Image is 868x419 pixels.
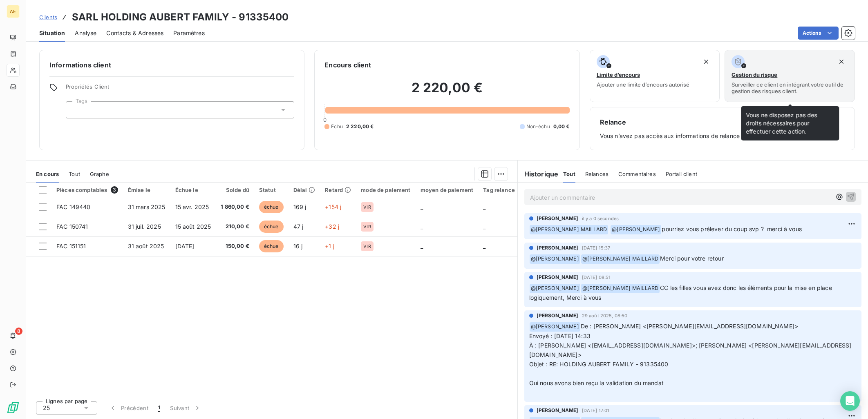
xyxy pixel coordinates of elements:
[530,225,608,234] span: @ [PERSON_NAME] MAILLARD
[582,275,611,280] span: [DATE] 08:51
[49,60,294,70] h6: Informations client
[66,83,294,95] span: Propriétés Client
[259,221,284,233] span: échue
[421,223,423,230] span: _
[56,243,86,250] span: FAC 151151
[421,243,423,250] span: _
[582,408,610,413] span: [DATE] 17:01
[293,187,315,193] div: Délai
[518,169,559,179] h6: Historique
[746,111,817,135] span: Vous ne disposez pas des droits nécessaires pour effectuer cette action.
[483,187,525,193] div: Tag relance
[90,171,109,177] span: Graphe
[56,203,91,210] span: FAC 149440
[221,242,249,250] span: 150,00 €
[259,187,284,193] div: Statut
[158,404,160,412] span: 1
[75,29,96,37] span: Analyse
[526,123,550,130] span: Non-échu
[483,223,485,230] span: _
[175,223,211,230] span: 15 août 2025
[732,71,777,78] span: Gestion du risque
[363,244,371,249] span: VIR
[585,171,608,177] span: Relances
[529,332,591,339] span: Envoyé : [DATE] 14:33
[128,203,166,210] span: 31 mars 2025
[106,29,163,37] span: Contacts & Adresses
[363,224,371,229] span: VIR
[323,116,327,123] span: 0
[153,399,165,417] button: 1
[72,10,289,25] h3: SARL HOLDING AUBERT FAMILY - 91335400
[537,215,579,222] span: [PERSON_NAME]
[529,342,852,358] span: À : [PERSON_NAME] <[EMAIL_ADDRESS][DOMAIN_NAME]>; [PERSON_NAME] <[PERSON_NAME][EMAIL_ADDRESS][DOM...
[324,80,569,104] h2: 2 220,00 €
[483,243,485,250] span: _
[175,243,195,250] span: [DATE]
[537,244,579,252] span: [PERSON_NAME]
[725,50,855,102] button: Gestion du risqueSurveiller ce client en intégrant votre outil de gestion des risques client.
[483,203,485,210] span: _
[529,284,834,301] span: CC les filles vous avez donc les éléments pour la mise en place logiquement, Merci à vous
[36,171,59,177] span: En cours
[590,50,720,102] button: Limite d’encoursAjouter une limite d’encours autorisé
[293,223,304,230] span: 47 j
[660,255,723,262] span: Merci pour votre retour
[293,243,303,250] span: 16 j
[361,187,410,193] div: mode de paiement
[39,14,57,20] span: Clients
[363,205,371,209] span: VIR
[128,243,164,250] span: 31 août 2025
[553,123,570,130] span: 0,00 €
[597,71,640,78] span: Limite d’encours
[581,254,660,264] span: @ [PERSON_NAME] MAILLARD
[666,171,697,177] span: Portail client
[346,123,374,130] span: 2 220,00 €
[175,187,211,193] div: Échue le
[537,312,579,319] span: [PERSON_NAME]
[530,254,580,264] span: @ [PERSON_NAME]
[421,203,423,210] span: _
[582,245,611,250] span: [DATE] 15:37
[165,399,206,417] button: Suivant
[56,223,88,230] span: FAC 150741
[840,391,860,411] div: Open Intercom Messenger
[15,328,22,335] span: 8
[221,187,249,193] div: Solde dû
[530,322,580,332] span: @ [PERSON_NAME]
[421,187,474,193] div: moyen de paiement
[221,223,249,231] span: 210,00 €
[39,13,57,21] a: Clients
[324,60,371,70] h6: Encours client
[175,203,209,210] span: 15 avr. 2025
[732,81,848,94] span: Surveiller ce client en intégrant votre outil de gestion des risques client.
[530,284,580,293] span: @ [PERSON_NAME]
[529,361,669,368] span: Objet : RE: HOLDING AUBERT FAMILY - 91335400
[537,407,579,414] span: [PERSON_NAME]
[582,216,619,221] span: il y a 0 secondes
[325,203,341,210] span: +154 j
[221,203,249,211] span: 1 860,00 €
[331,123,343,130] span: Échu
[325,243,334,250] span: +1 j
[325,187,351,193] div: Retard
[662,225,802,232] span: pourriez vous prélever du coup svp ? merci à vous
[618,171,656,177] span: Commentaires
[104,399,153,417] button: Précédent
[597,81,689,88] span: Ajouter une limite d’encours autorisé
[582,313,628,318] span: 29 août 2025, 08:50
[128,187,166,193] div: Émise le
[563,171,575,177] span: Tout
[600,117,845,140] div: Vous n’avez pas accès aux informations de relance de ce client.
[325,223,339,230] span: +32 j
[128,223,161,230] span: 31 juil. 2025
[56,186,118,194] div: Pièces comptables
[611,225,661,234] span: @ [PERSON_NAME]
[7,401,20,414] img: Logo LeanPay
[581,323,798,330] span: De : [PERSON_NAME] <[PERSON_NAME][EMAIL_ADDRESS][DOMAIN_NAME]>
[39,29,65,37] span: Situation
[259,240,284,252] span: échue
[43,404,50,412] span: 25
[581,284,660,293] span: @ [PERSON_NAME] MAILLARD
[69,171,80,177] span: Tout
